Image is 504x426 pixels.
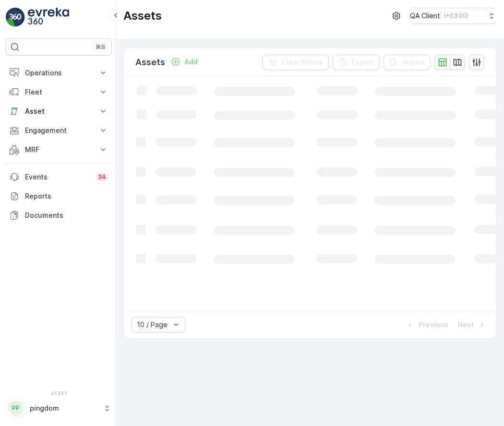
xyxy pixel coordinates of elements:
[6,187,112,206] a: Reports
[8,401,24,416] div: PP
[25,211,108,220] p: Documents
[167,56,202,68] button: Add
[458,320,474,330] p: Next
[98,173,106,181] p: 34
[123,8,162,24] p: Assets
[6,83,112,102] button: Fleet
[410,8,496,24] button: QA Client(+03:00)
[403,58,425,67] p: Import
[6,206,112,225] a: Documents
[30,403,98,413] p: pingdom
[6,8,25,27] img: logo
[25,172,90,182] p: Events
[25,191,108,201] p: Reports
[25,68,93,78] p: Operations
[281,58,323,67] p: Clear Filters
[6,102,112,121] button: Asset
[96,43,105,51] p: ⌘B
[6,63,112,83] button: Operations
[404,319,449,331] button: Previous
[6,140,112,159] button: MRF
[25,87,93,97] p: Fleet
[384,55,431,70] button: Import
[410,11,440,21] p: QA Client
[419,320,448,330] p: Previous
[6,121,112,140] button: Engagement
[6,390,112,396] span: v 1.51.1
[28,8,69,27] img: logo_light-DOdMpM7g.png
[25,106,93,116] p: Asset
[444,12,468,20] p: ( +03:00 )
[25,145,93,154] p: MRF
[25,126,93,135] p: Engagement
[352,58,374,67] p: Export
[6,167,112,187] a: Events34
[333,55,380,70] button: Export
[135,56,165,69] p: Assets
[262,55,329,70] button: Clear Filters
[457,319,488,331] button: Next
[184,57,198,67] p: Add
[6,398,112,418] button: PPpingdom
